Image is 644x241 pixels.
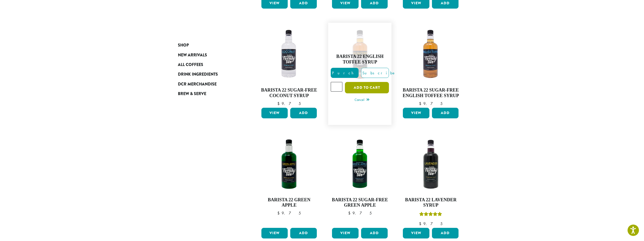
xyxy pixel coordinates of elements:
[419,221,443,226] bdi: 9.75
[260,197,318,208] h4: Barista 22 Green Apple
[178,71,218,78] span: Drink Ingredients
[331,197,389,208] h4: Barista 22 Sugar-Free Green Apple
[290,108,317,118] button: Add
[260,25,318,83] img: SF-COCONUT-300x300.png
[355,97,369,104] a: Cancel
[402,135,460,226] a: Barista 22 Lavender SyrupRated 5.00 out of 5 $9.75
[261,228,288,238] a: View
[178,52,207,58] span: New Arrivals
[277,101,282,106] span: $
[277,210,301,216] bdi: 9.75
[332,228,359,238] a: View
[260,25,318,105] a: Barista 22 Sugar-Free Coconut Syrup $9.75
[178,91,206,97] span: Brew & Serve
[432,108,459,118] button: Add
[178,60,239,70] a: All Coffees
[178,81,217,87] span: DCR Merchandise
[348,210,372,216] bdi: 9.75
[402,25,460,105] a: Barista 22 Sugar-Free English Toffee Syrup $9.75
[260,87,318,98] h4: Barista 22 Sugar-Free Coconut Syrup
[260,135,318,226] a: Barista 22 Green Apple $9.75
[402,197,460,208] h4: Barista 22 Lavender Syrup
[178,79,239,89] a: DCR Merchandise
[419,101,443,106] bdi: 9.75
[419,101,423,106] span: $
[419,221,423,226] span: $
[361,70,396,76] span: Subscribe
[331,82,342,92] input: Product quantity
[331,135,389,193] img: SF-GREEN-APPLE-e1709238144380.png
[348,210,352,216] span: $
[361,228,388,238] button: Add
[178,50,239,60] a: New Arrivals
[432,228,459,238] button: Add
[331,135,389,226] a: Barista 22 Sugar-Free Green Apple $9.75
[261,108,288,118] a: View
[178,70,239,79] a: Drink Ingredients
[178,40,239,50] a: Shop
[178,42,189,49] span: Shop
[419,211,442,219] div: Rated 5.00 out of 5
[277,101,301,106] bdi: 9.75
[402,135,460,193] img: LAVENDER-300x300.png
[345,82,389,93] button: Add to cart
[290,228,317,238] button: Add
[402,87,460,98] h4: Barista 22 Sugar-Free English Toffee Syrup
[403,228,429,238] a: View
[331,70,374,76] span: Purchase
[403,108,429,118] a: View
[178,89,239,99] a: Brew & Serve
[277,210,282,216] span: $
[331,54,389,65] h4: Barista 22 English Toffee Syrup
[178,62,203,68] span: All Coffees
[402,25,460,83] img: SF-ENGLISH-TOFFEE-300x300.png
[260,135,318,193] img: GREEN-APPLE-e1661810633268-300x300.png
